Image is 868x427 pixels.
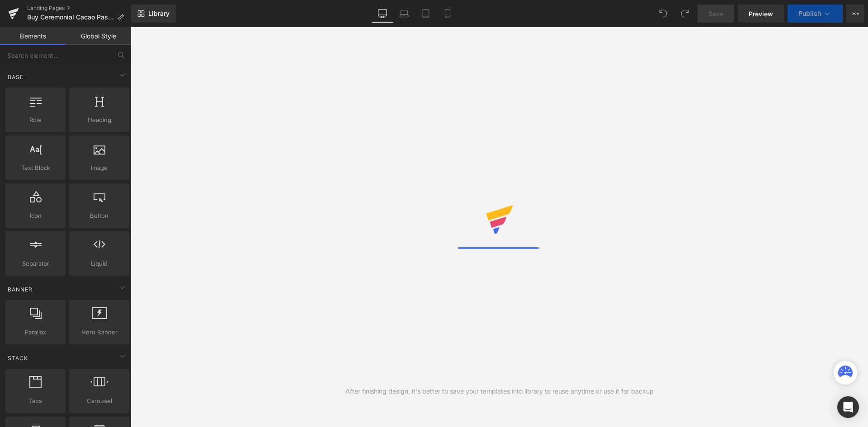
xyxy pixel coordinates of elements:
a: Tablet [415,5,437,23]
span: Separator [8,259,63,268]
span: Hero Banner [72,328,127,337]
span: Icon [8,211,63,221]
span: Banner [7,285,33,294]
a: New Library [131,5,176,23]
span: Carousel [72,396,127,406]
span: Buy Ceremonial Cacao Paste & Loose Tea [27,14,114,21]
span: Text Block [8,163,63,173]
span: Library [148,9,170,18]
button: Publish [788,5,843,23]
span: Button [72,211,127,221]
span: Preview [749,9,773,19]
button: Redo [676,5,694,23]
span: Publish [798,10,821,17]
span: Save [708,9,723,19]
span: Liquid [72,259,127,268]
a: Desktop [372,5,393,23]
span: Parallax [8,328,63,337]
a: Global Style [66,27,131,45]
span: Image [72,163,127,173]
a: Preview [738,5,784,23]
button: Undo [654,5,672,23]
span: Stack [7,354,29,362]
span: Tabs [8,396,63,406]
span: Base [7,73,24,81]
button: More [846,5,864,23]
span: Row [8,115,63,125]
div: Open Intercom Messenger [837,396,859,418]
a: Mobile [437,5,458,23]
a: Landing Pages [27,5,131,12]
a: Laptop [393,5,415,23]
div: After finishing design, it's better to save your templates into library to reuse anytime or use i... [345,386,654,396]
span: Heading [72,115,127,125]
